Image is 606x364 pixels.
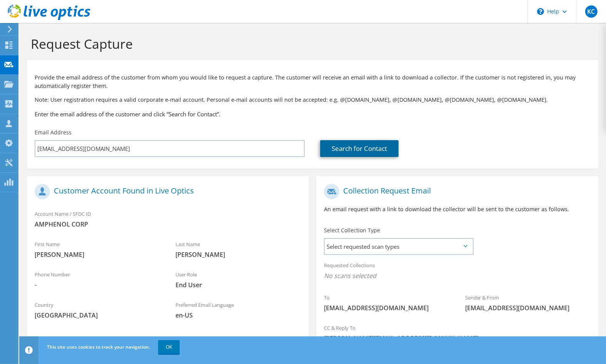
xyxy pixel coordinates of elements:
div: Phone Number [27,266,168,293]
div: Preferred Email Language [168,297,309,323]
p: Provide the email address of the customer from whom you would like to request a capture. The cust... [35,73,591,90]
svg: \n [537,8,544,15]
span: [EMAIL_ADDRESS][DOMAIN_NAME] [465,304,591,312]
h1: Collection Request Email [324,184,586,199]
span: This site uses cookies to track your navigation. [47,344,150,350]
span: [PERSON_NAME] [35,250,160,259]
h3: Enter the email address of the customer and click “Search for Contact”. [35,110,591,118]
div: CC & Reply To [316,320,598,346]
div: Account Name / SFDC ID [27,206,309,232]
span: [PERSON_NAME][EMAIL_ADDRESS][DOMAIN_NAME] [324,334,590,342]
h1: Customer Account Found in Live Optics [35,184,297,199]
a: OK [158,340,180,354]
label: Select Collection Type [324,227,380,234]
div: Last Name [168,236,309,263]
div: Country [27,297,168,323]
span: End User [175,281,301,289]
div: Sender & From [457,290,598,316]
p: An email request with a link to download the collector will be sent to the customer as follows. [324,205,590,213]
label: Email Address [35,129,72,136]
span: AMPHENOL CORP [35,220,301,228]
span: [PERSON_NAME] [175,250,301,259]
span: en-US [175,311,301,319]
span: KC [585,5,598,18]
span: - [35,281,160,289]
span: Select requested scan types [325,239,472,254]
span: No scans selected [324,271,590,280]
div: Requested Collections [316,257,598,286]
div: User Role [168,266,309,293]
span: [GEOGRAPHIC_DATA] [35,311,160,319]
p: Note: User registration requires a valid corporate e-mail account. Personal e-mail accounts will ... [35,96,591,104]
div: First Name [27,236,168,263]
h1: Request Capture [31,36,591,52]
a: Search for Contact [320,140,399,157]
div: To [316,290,457,316]
span: [EMAIL_ADDRESS][DOMAIN_NAME] [324,304,449,312]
